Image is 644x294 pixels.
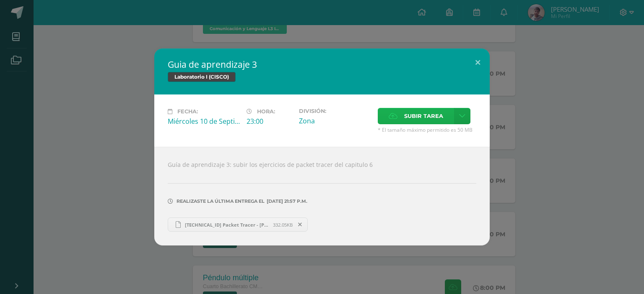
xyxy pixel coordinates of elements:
[168,117,240,126] div: Miércoles 10 de Septiembre
[177,108,198,115] span: Fecha:
[299,108,371,114] label: División:
[265,201,307,202] span: [DATE] 21:57 p.m.
[177,198,265,204] span: Realizaste la última entrega el
[466,49,490,77] button: Close (Esc)
[168,59,476,70] h2: Guia de aprendizaje 3
[404,108,443,124] span: Subir tarea
[181,222,273,228] span: [TECHNICAL_ID] Packet Tracer - [PERSON_NAME].pka
[168,217,308,232] a: [TECHNICAL_ID] Packet Tracer - [PERSON_NAME].pka 332.05KB
[293,220,307,229] span: Remover entrega
[154,147,490,245] div: Guía de aprendizaje 3: subir los ejercicios de packet tracer del capitulo 6
[378,126,476,133] span: * El tamaño máximo permitido es 50 MB
[247,117,292,126] div: 23:00
[168,72,236,82] span: Laboratorio I (CISCO)
[257,108,275,115] span: Hora:
[273,222,293,228] span: 332.05KB
[299,116,371,125] div: Zona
